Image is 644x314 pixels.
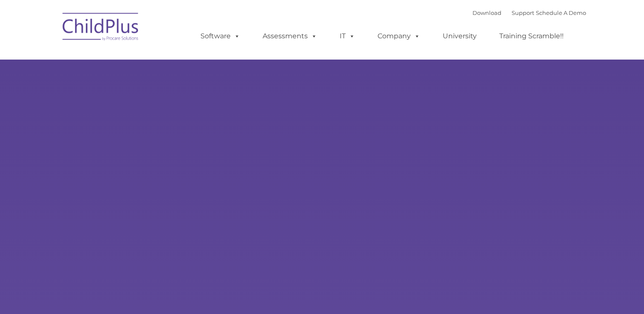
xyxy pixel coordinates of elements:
img: ChildPlus by Procare Solutions [58,7,143,49]
a: Support [512,9,534,16]
a: IT [331,28,364,45]
a: University [434,28,485,45]
font: | [472,9,586,16]
a: Download [472,9,501,16]
a: Company [369,28,429,45]
a: Software [192,28,249,45]
a: Assessments [254,28,326,45]
a: Training Scramble!! [491,28,572,45]
a: Schedule A Demo [536,9,586,16]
